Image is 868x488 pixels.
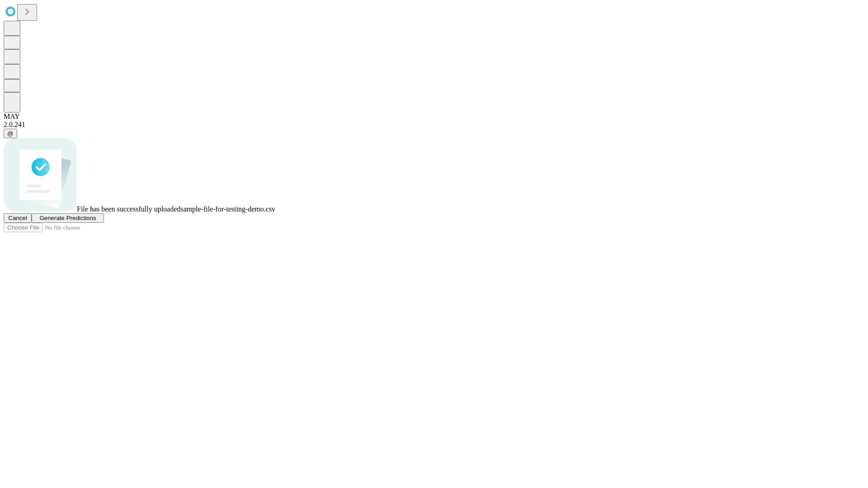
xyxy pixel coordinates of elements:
span: File has been successfully uploaded [77,205,180,213]
button: @ [4,129,17,138]
button: Cancel [4,213,32,223]
span: Generate Predictions [39,215,96,221]
span: @ [7,130,14,137]
span: sample-file-for-testing-demo.csv [180,205,275,213]
div: 2.0.241 [4,121,864,129]
button: Generate Predictions [32,213,104,223]
span: Cancel [8,215,27,221]
div: MAY [4,113,864,121]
